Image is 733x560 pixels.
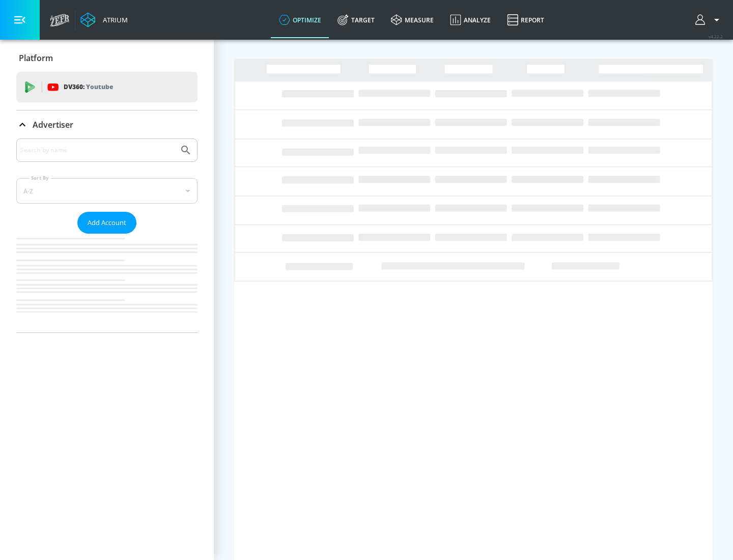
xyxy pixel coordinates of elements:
div: Advertiser [16,138,198,332]
a: measure [383,2,442,38]
p: DV360: [64,81,113,93]
p: Youtube [86,81,113,92]
label: Sort By [29,175,51,181]
input: Search by name [20,144,175,157]
span: v 4.22.2 [709,34,723,39]
button: Add Account [77,212,136,234]
p: Advertiser [33,119,73,130]
div: DV360: Youtube [16,72,198,102]
p: Platform [19,52,53,64]
a: Report [499,2,552,38]
a: Analyze [442,2,499,38]
a: Atrium [80,12,128,27]
span: Add Account [88,217,126,229]
a: Target [329,2,383,38]
div: Advertiser [16,110,198,139]
div: A-Z [16,178,198,204]
a: optimize [271,2,329,38]
div: Atrium [99,15,128,24]
nav: list of Advertiser [16,234,198,332]
div: Platform [16,44,198,72]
